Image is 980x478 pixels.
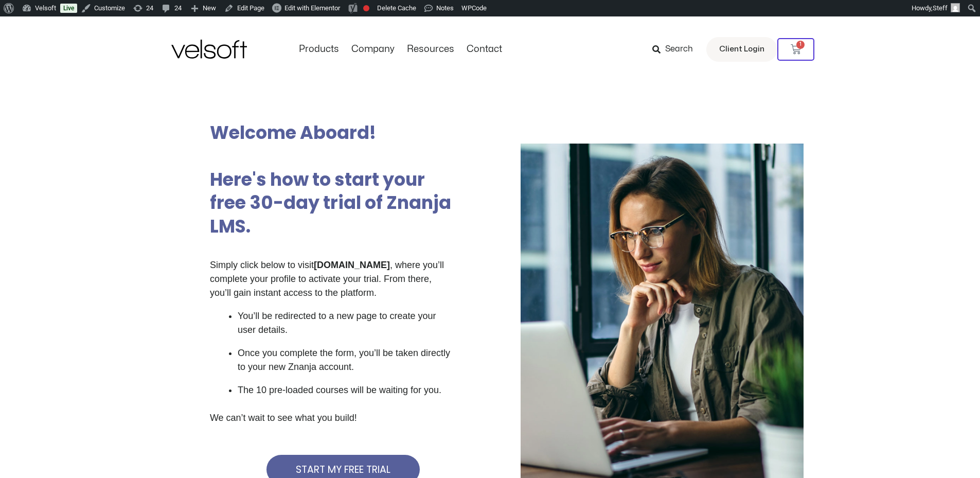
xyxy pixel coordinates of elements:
p: Once you complete the form, you’ll be taken directly to your new Znanja account. [238,346,453,374]
span: Search [665,43,693,56]
a: ContactMenu Toggle [460,44,508,55]
img: Velsoft Training Materials [171,40,247,59]
a: CompanyMenu Toggle [345,44,401,55]
p: Simply click below to visit , where you’ll complete your profile to activate your trial. From the... [210,258,453,300]
a: ResourcesMenu Toggle [401,44,460,55]
p: We can’t wait to see what you build! [210,411,453,425]
a: Live [60,4,77,13]
h2: Welcome Aboard! Here's how to start your free 30-day trial of Znanja LMS. [210,121,451,238]
span: 1 [796,41,805,49]
a: Client Login [706,37,777,62]
nav: Menu [293,44,508,55]
p: You’ll be redirected to a new page to create your user details. [238,309,453,337]
span: Steff [933,4,948,12]
div: Focus keyphrase not set [363,5,369,11]
span: Edit with Elementor [284,4,340,12]
a: ProductsMenu Toggle [293,44,345,55]
a: Search [652,41,700,58]
p: The 10 pre-loaded courses will be waiting for you. [238,383,453,397]
strong: [DOMAIN_NAME] [314,260,390,270]
span: START MY FREE TRIAL [296,465,390,474]
a: 1 [777,38,814,61]
span: Client Login [719,43,764,56]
